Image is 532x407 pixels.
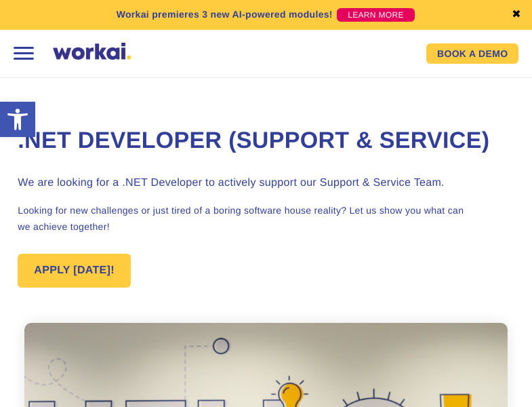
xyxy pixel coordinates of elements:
[18,254,131,288] a: APPLY [DATE]!
[18,175,514,191] h3: We are looking for a .NET Developer to actively support our Support & Service Team.
[426,43,518,64] a: BOOK A DEMO
[337,8,415,22] a: LEARN MORE
[18,202,514,235] p: Looking for new challenges or just tired of a boring software house reality? Let us show you what...
[18,125,514,157] h1: .NET Developer (Support & Service)
[117,7,333,22] p: Workai premieres 3 new AI-powered modules!
[512,9,521,20] a: ✖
